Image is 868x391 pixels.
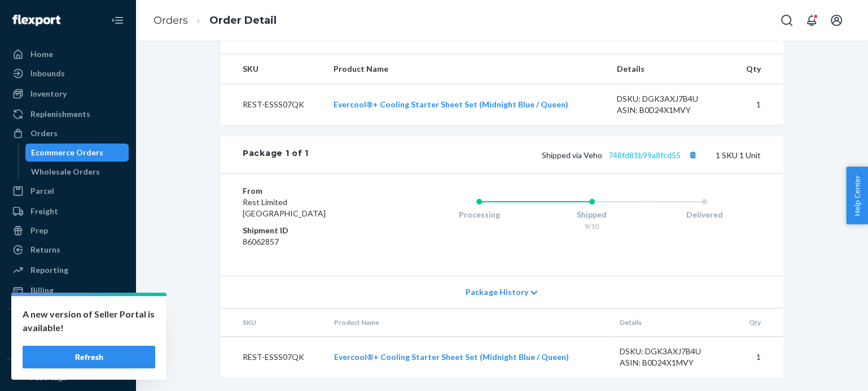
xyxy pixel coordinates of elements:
[30,244,60,255] div: Returns
[23,346,155,368] button: Refresh
[30,88,67,99] div: Inventory
[30,185,54,197] div: Parcel
[620,357,726,368] div: ASIN: B0D24X1MVY
[423,209,536,220] div: Processing
[243,147,309,162] div: Package 1 of 1
[734,337,783,378] td: 1
[23,307,155,334] p: A new version of Seller Portal is available!
[775,9,798,32] button: Open Search Box
[7,64,129,82] a: Inbounds
[220,54,325,84] th: SKU
[25,163,129,181] a: Wholesale Orders
[7,281,129,299] a: Billing
[617,105,723,116] div: ASIN: B0D24X1MVY
[7,202,129,220] a: Freight
[30,108,90,120] div: Replenishments
[7,221,129,240] a: Prep
[144,4,286,37] ol: breadcrumbs
[800,9,823,32] button: Open notifications
[30,68,65,79] div: Inbounds
[846,167,868,224] button: Help Center
[334,99,568,109] a: Evercool®+ Cooling Starter Sheet Set (Midnight Blue / Queen)
[220,337,325,378] td: REST-ESSS07QK
[30,49,53,60] div: Home
[30,225,48,236] div: Prep
[617,93,723,105] div: DSKU: DGK3AXJ7B4U
[106,9,129,32] button: Close Navigation
[466,286,528,298] span: Package History
[7,45,129,63] a: Home
[243,225,378,236] dt: Shipment ID
[220,84,325,125] td: REST-ESSS07QK
[620,346,726,357] div: DSKU: DGK3AXJ7B4U
[12,15,60,26] img: Flexport logo
[30,264,68,276] div: Reporting
[31,147,103,158] div: Ecommerce Orders
[30,206,58,217] div: Freight
[536,209,648,220] div: Shipped
[7,341,129,354] a: Add Integration
[31,166,100,177] div: Wholesale Orders
[7,261,129,279] a: Reporting
[325,54,608,84] th: Product Name
[7,368,129,386] button: Fast Tags
[731,54,783,84] th: Qty
[608,150,681,160] a: 748fd81b99a8fcd55
[220,309,325,337] th: SKU
[608,54,732,84] th: Details
[30,128,58,139] div: Orders
[685,147,700,162] button: Copy tracking number
[243,185,378,197] dt: From
[30,285,54,296] div: Billing
[734,309,783,337] th: Qty
[334,352,569,362] a: Evercool®+ Cooling Starter Sheet Set (Midnight Blue / Queen)
[243,236,378,247] dd: 86062857
[825,9,848,32] button: Open account menu
[7,85,129,103] a: Inventory
[243,197,326,218] span: Rest Limited [GEOGRAPHIC_DATA]
[536,221,648,231] div: 9/10
[731,84,783,125] td: 1
[7,105,129,123] a: Replenishments
[154,14,188,27] a: Orders
[7,241,129,259] a: Returns
[7,124,129,142] a: Orders
[325,309,610,337] th: Product Name
[309,147,761,162] div: 1 SKU 1 Unit
[648,209,761,220] div: Delivered
[7,182,129,200] a: Parcel
[25,144,129,162] a: Ecommerce Orders
[209,14,277,27] a: Order Detail
[542,150,700,160] span: Shipped via Veho
[611,309,735,337] th: Details
[7,318,129,336] button: Integrations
